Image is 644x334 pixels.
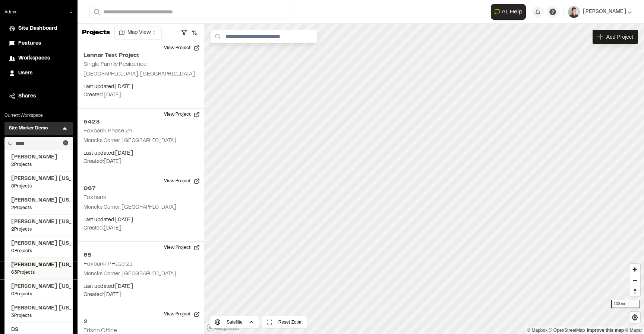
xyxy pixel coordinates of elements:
[204,24,644,334] canvas: Map
[11,153,66,161] span: [PERSON_NAME]
[11,196,66,211] a: [PERSON_NAME] [US_STATE]2Projects
[4,112,73,119] p: Current Workspace
[83,216,198,224] p: Last updated: [DATE]
[11,261,66,276] a: [PERSON_NAME] [US_STATE]63Projects
[568,6,580,18] img: User
[11,226,66,233] span: 2 Projects
[11,240,66,254] a: [PERSON_NAME] [US_STATE]0Projects
[160,242,204,254] button: View Project
[11,304,66,312] span: [PERSON_NAME] [US_STATE]
[83,62,147,67] h2: Single Family Residence
[11,218,66,233] a: [PERSON_NAME] [US_STATE]2Projects
[160,175,204,187] button: View Project
[206,323,239,332] a: Mapbox logo
[9,54,69,62] a: Workspaces
[629,312,640,323] button: Find my location
[83,83,198,91] p: Last updated: [DATE]
[18,25,57,33] span: Site Dashboard
[83,150,198,158] p: Last updated: [DATE]
[9,92,69,100] a: Shares
[11,240,66,248] span: [PERSON_NAME] [US_STATE]
[611,300,640,308] div: 100 mi
[63,140,68,145] button: Clear text
[18,54,50,62] span: Workspaces
[11,304,66,319] a: [PERSON_NAME] [US_STATE]3Projects
[11,196,66,205] span: [PERSON_NAME] [US_STATE]
[18,39,41,48] span: Features
[262,316,307,328] button: Reset Zoom
[629,264,640,275] button: Zoom in
[9,39,69,48] a: Features
[11,153,66,168] a: [PERSON_NAME]2Projects
[83,270,198,278] p: Moncks Corner, [GEOGRAPHIC_DATA]
[160,109,204,121] button: View Project
[11,283,66,291] span: [PERSON_NAME] [US_STATE]
[11,218,66,226] span: [PERSON_NAME] [US_STATE]
[11,326,66,334] span: DS
[11,175,66,190] a: [PERSON_NAME] [US_STATE]8Projects
[83,137,198,145] p: Moncks Corner, [GEOGRAPHIC_DATA]
[83,261,132,267] h2: Foxbank PHase 21
[11,183,66,190] span: 8 Projects
[83,91,198,99] p: Created: [DATE]
[625,328,642,333] a: Maxar
[83,328,117,333] h2: Frisco Office
[9,69,69,77] a: Users
[11,161,66,168] span: 2 Projects
[83,184,198,193] h2: 067
[83,224,198,232] p: Created: [DATE]
[587,328,624,333] a: Map feedback
[491,4,526,20] button: Open AI Assistant
[9,125,48,132] h3: Site Marker Demo
[160,42,204,54] button: View Project
[83,251,198,260] h2: 65
[568,6,632,18] button: [PERSON_NAME]
[18,69,32,77] span: Users
[11,283,66,298] a: [PERSON_NAME] [US_STATE]0Projects
[18,92,36,100] span: Shares
[160,308,204,320] button: View Project
[83,51,198,60] h2: Lennar Test Project
[502,7,523,16] span: AI Help
[83,317,198,326] h2: 2
[629,286,640,296] span: Reset bearing to north
[11,312,66,319] span: 3 Projects
[83,203,198,212] p: Moncks Corner, [GEOGRAPHIC_DATA]
[4,9,18,16] p: Admin
[83,128,132,134] h2: Foxbank Phase 24
[83,291,198,299] p: Created: [DATE]
[83,118,198,126] h2: 5423
[83,158,198,166] p: Created: [DATE]
[210,316,259,328] button: Satellite
[606,33,633,41] span: Add Project
[11,175,66,183] span: [PERSON_NAME] [US_STATE]
[11,261,66,269] span: [PERSON_NAME] [US_STATE]
[527,328,547,333] a: Mapbox
[9,25,69,33] a: Site Dashboard
[11,205,66,211] span: 2 Projects
[629,286,640,296] button: Reset bearing to north
[549,328,585,333] a: OpenStreetMap
[89,6,103,18] button: Search
[491,4,529,20] div: Open AI Assistant
[83,195,107,200] h2: Foxbank
[629,275,640,286] button: Zoom out
[83,283,198,291] p: Last updated: [DATE]
[11,248,66,254] span: 0 Projects
[11,269,66,276] span: 63 Projects
[83,70,198,78] p: [GEOGRAPHIC_DATA], [GEOGRAPHIC_DATA]
[11,291,66,298] span: 0 Projects
[82,28,110,38] p: Projects
[583,8,626,16] span: [PERSON_NAME]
